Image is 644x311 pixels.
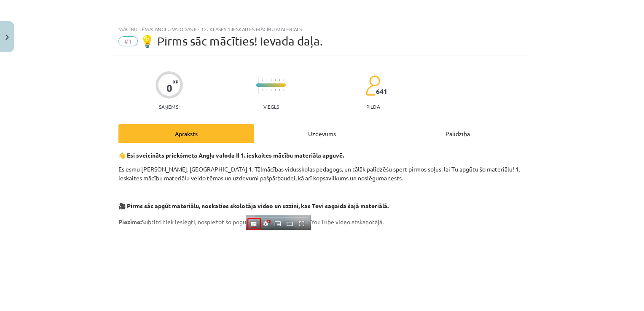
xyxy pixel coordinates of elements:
[118,202,389,209] strong: 🎥 Pirms sāc apgūt materiālu, noskaties skolotāja video un uzzini, kas Tevi sagaida šajā materiālā.
[156,104,183,110] p: Saņemsi
[366,104,380,110] p: pilda
[166,82,172,94] div: 0
[254,124,390,143] div: Uzdevums
[118,36,138,46] span: #1
[376,88,387,95] span: 641
[262,89,263,91] img: icon-short-line-57e1e144782c952c97e751825c79c345078a6d821885a25fce030b3d8c18986b.svg
[279,89,280,91] img: icon-short-line-57e1e144782c952c97e751825c79c345078a6d821885a25fce030b3d8c18986b.svg
[118,151,344,159] strong: 👋 Esi sveicināts priekšmeta Angļu valoda II 1. ieskaites mācību materiāla apguvē.
[390,124,526,143] div: Palīdzība
[118,26,526,32] div: Mācību tēma: Angļu valodas ii - 12. klases 1.ieskaites mācību materiāls
[365,75,380,96] img: students-c634bb4e5e11cddfef0936a35e636f08e4e9abd3cc4e673bd6f9a4125e45ecb1.svg
[5,35,9,40] img: icon-close-lesson-0947bae3869378f0d4975bcd49f059093ad1ed9edebbc8119c70593378902aed.svg
[118,218,384,225] span: Subtitri tiek ieslēgti, nospiežot šo pogu YouTube video atskaņotājā.
[262,79,263,81] img: icon-short-line-57e1e144782c952c97e751825c79c345078a6d821885a25fce030b3d8c18986b.svg
[271,89,271,91] img: icon-short-line-57e1e144782c952c97e751825c79c345078a6d821885a25fce030b3d8c18986b.svg
[275,79,276,81] img: icon-short-line-57e1e144782c952c97e751825c79c345078a6d821885a25fce030b3d8c18986b.svg
[271,79,271,81] img: icon-short-line-57e1e144782c952c97e751825c79c345078a6d821885a25fce030b3d8c18986b.svg
[140,34,323,48] span: 💡 Pirms sāc mācīties! Ievada daļa.
[118,165,526,182] p: Es esmu [PERSON_NAME], [GEOGRAPHIC_DATA] 1. Tālmācības vidusskolas pedagogs, un tālāk palīdzēšu s...
[279,79,280,81] img: icon-short-line-57e1e144782c952c97e751825c79c345078a6d821885a25fce030b3d8c18986b.svg
[275,89,276,91] img: icon-short-line-57e1e144782c952c97e751825c79c345078a6d821885a25fce030b3d8c18986b.svg
[283,89,284,91] img: icon-short-line-57e1e144782c952c97e751825c79c345078a6d821885a25fce030b3d8c18986b.svg
[283,79,284,81] img: icon-short-line-57e1e144782c952c97e751825c79c345078a6d821885a25fce030b3d8c18986b.svg
[118,124,254,143] div: Apraksts
[258,77,259,94] img: icon-long-line-d9ea69661e0d244f92f715978eff75569469978d946b2353a9bb055b3ed8787d.svg
[173,79,178,84] span: XP
[118,218,142,225] strong: Piezīme:
[266,79,267,81] img: icon-short-line-57e1e144782c952c97e751825c79c345078a6d821885a25fce030b3d8c18986b.svg
[263,104,279,110] p: Viegls
[266,89,267,91] img: icon-short-line-57e1e144782c952c97e751825c79c345078a6d821885a25fce030b3d8c18986b.svg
